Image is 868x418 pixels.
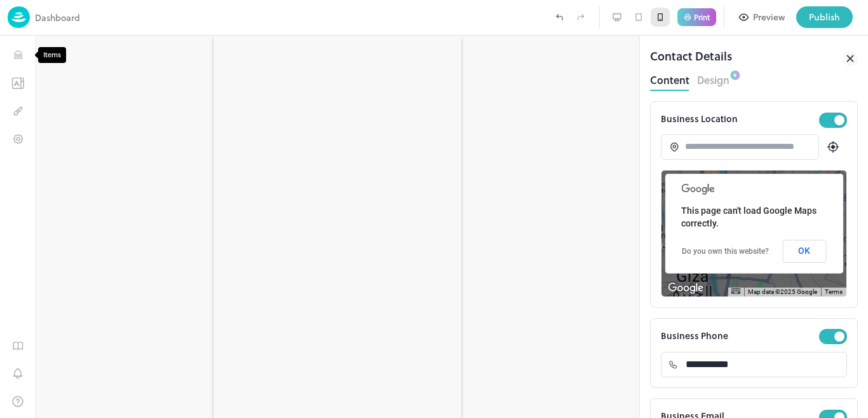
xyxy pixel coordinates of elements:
[38,47,66,63] div: Items
[732,6,792,28] button: Preview
[681,206,817,228] span: This page can't load Google Maps correctly.
[35,11,80,24] p: Dashboard
[796,6,853,28] button: Publish
[650,47,732,70] div: Contact Details
[782,240,826,263] button: OK
[548,6,570,28] label: Undo (Ctrl + Z)
[825,288,843,295] a: Terms (opens in new tab)
[748,288,817,295] span: Map data ©2025 Google
[8,6,30,28] img: logo-86c26b7e.jpg
[731,288,740,294] button: Keyboard shortcuts
[682,247,769,256] a: Do you own this website?
[697,70,729,87] button: Design
[694,13,710,21] p: Print
[753,10,785,24] div: Preview
[661,112,819,125] p: Business Location
[570,6,592,28] label: Redo (Ctrl + Y)
[650,70,689,87] button: Content
[665,280,707,296] a: Open this area in Google Maps (opens a new window)
[809,10,840,24] div: Publish
[665,280,707,296] img: Google
[661,329,819,342] p: Business Phone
